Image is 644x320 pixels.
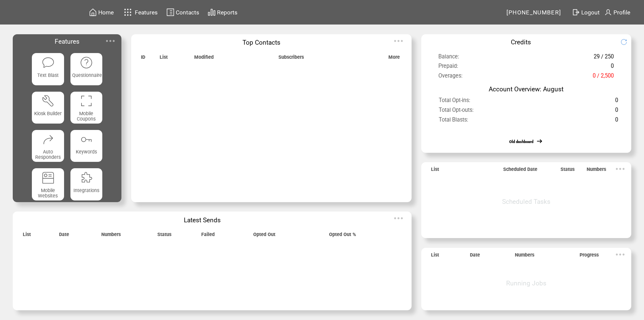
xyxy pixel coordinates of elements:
a: Home [88,7,115,17]
span: Total Blasts: [439,117,468,127]
span: List [23,232,31,241]
span: 0 [615,107,618,117]
span: Running Jobs [506,279,546,287]
a: Old dashboard [509,139,533,144]
img: coupons.svg [80,94,93,107]
span: Features [135,9,158,16]
span: More [388,54,400,63]
a: Integrations [70,168,102,200]
span: Auto Responders [35,149,61,160]
img: ellypsis.svg [613,248,627,261]
span: Top Contacts [243,39,280,46]
span: Total Opt-outs: [439,107,474,117]
span: Prepaid: [438,63,458,73]
img: refresh.png [621,39,634,45]
span: Latest Sends [184,216,221,224]
img: profile.svg [604,8,612,16]
span: Kiosk Builder [34,111,62,116]
a: Contacts [165,7,200,17]
img: auto-responders.svg [42,133,55,146]
img: home.svg [89,8,97,16]
a: Profile [603,7,631,17]
span: Progress [580,252,599,261]
span: Scheduled Date [503,167,537,176]
span: List [431,167,439,176]
span: Numbers [587,167,606,176]
span: 0 [615,117,618,127]
img: keywords.svg [80,133,93,146]
span: Contacts [176,9,199,16]
span: Subscribers [278,54,304,63]
span: 0 [615,97,618,107]
span: Keywords [76,149,97,154]
span: Balance: [438,53,459,63]
span: Failed [201,232,215,241]
span: List [160,54,168,63]
img: questionnaire.svg [80,56,93,69]
img: ellypsis.svg [104,34,117,48]
a: Reports [207,7,238,17]
span: Date [470,252,480,261]
img: tool%201.svg [42,94,55,107]
a: Features [121,6,159,19]
span: Numbers [101,232,121,241]
img: exit.svg [572,8,580,16]
span: 29 / 250 [594,53,614,63]
span: Integrations [73,188,99,193]
img: ellypsis.svg [613,162,627,176]
span: Profile [613,9,630,16]
span: Date [59,232,69,241]
img: ellypsis.svg [392,212,405,225]
span: Credits [511,38,531,46]
a: Kiosk Builder [32,92,64,124]
span: Modified [194,54,214,63]
span: Mobile Websites [38,188,58,198]
span: Overages: [438,73,463,83]
img: chart.svg [208,8,216,16]
span: Logout [581,9,600,16]
img: text-blast.svg [42,56,55,69]
span: Features [55,38,79,45]
span: Text Blast [37,73,59,78]
a: Keywords [70,130,102,162]
span: Numbers [515,252,534,261]
a: Auto Responders [32,130,64,162]
span: ID [141,54,145,63]
span: Scheduled Tasks [502,198,550,205]
img: contacts.svg [166,8,174,16]
a: Mobile Coupons [70,92,102,124]
span: Mobile Coupons [77,111,96,122]
span: Account Overview: August [489,85,563,93]
span: Questionnaire [72,73,102,78]
span: Opted Out [253,232,275,241]
span: Reports [217,9,237,16]
span: List [431,252,439,261]
span: Opted Out % [329,232,356,241]
span: Status [560,167,575,176]
a: Mobile Websites [32,168,64,200]
span: Status [157,232,171,241]
span: Total Opt-ins: [439,97,470,107]
img: ellypsis.svg [392,34,405,48]
a: Questionnaire [70,53,102,85]
a: Logout [571,7,603,17]
span: Home [98,9,114,16]
a: Text Blast [32,53,64,85]
img: mobile-websites.svg [42,171,55,184]
img: integrations.svg [80,171,93,184]
img: features.svg [122,7,134,18]
span: 0 / 2,500 [593,73,614,83]
span: [PHONE_NUMBER] [506,9,561,16]
span: 0 [611,63,614,73]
